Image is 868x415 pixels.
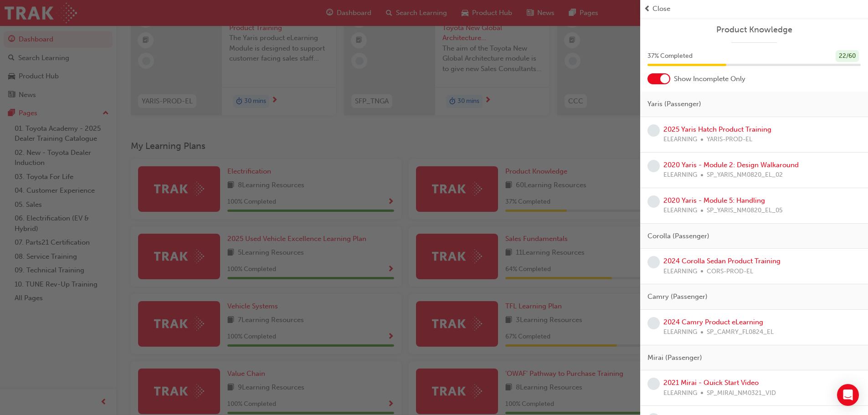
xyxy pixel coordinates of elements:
span: learningRecordVerb_NONE-icon [647,317,660,329]
span: learningRecordVerb_NONE-icon [647,256,660,268]
span: Show Incomplete Only [674,74,745,84]
span: YARIS-PROD-EL [707,134,752,145]
span: ELEARNING [663,170,697,180]
div: Open Intercom Messenger [837,384,859,406]
a: Product Knowledge [647,25,861,35]
span: SP_CAMRY_FL0824_EL [707,327,774,338]
span: ELEARNING [663,266,697,277]
span: ELEARNING [663,388,697,399]
span: ELEARNING [663,327,697,338]
span: learningRecordVerb_NONE-icon [647,160,660,172]
div: 22 / 60 [836,50,859,62]
span: Mirai (Passenger) [647,353,702,363]
span: Camry (Passenger) [647,292,708,302]
span: SP_YARIS_NM0820_EL_05 [707,205,783,216]
span: SP_MIRAI_NM0321_VID [707,388,776,399]
a: 2024 Corolla Sedan Product Training [663,257,781,265]
a: 2021 Mirai - Quick Start Video [663,379,759,387]
span: Yaris (Passenger) [647,99,701,109]
span: prev-icon [644,4,651,14]
span: Close [652,4,670,14]
a: 2020 Yaris - Module 5: Handling [663,196,765,205]
span: 37 % Completed [647,51,693,61]
span: CORS-PROD-EL [707,266,753,277]
span: SP_YARIS_NM0820_EL_02 [707,170,783,180]
a: 2025 Yaris Hatch Product Training [663,125,771,133]
a: 2020 Yaris - Module 2: Design Walkaround [663,161,799,169]
a: 2024 Camry Product eLearning [663,318,763,326]
span: Corolla (Passenger) [647,231,709,241]
span: ELEARNING [663,134,697,145]
span: learningRecordVerb_NONE-icon [647,195,660,208]
span: learningRecordVerb_NONE-icon [647,378,660,390]
span: ELEARNING [663,205,697,216]
span: learningRecordVerb_NONE-icon [647,124,660,137]
button: prev-iconClose [644,4,864,14]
